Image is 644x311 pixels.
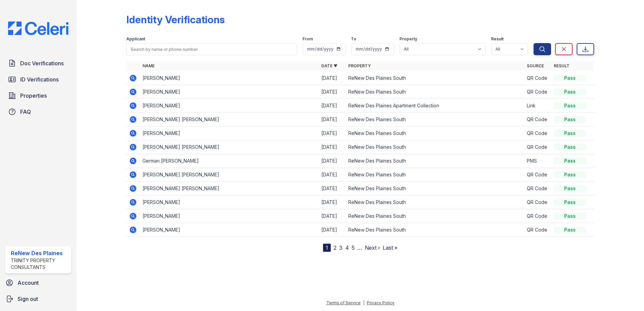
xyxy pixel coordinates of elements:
[346,71,524,85] td: ReNew Des Plaines South
[140,223,319,237] td: [PERSON_NAME]
[554,102,586,109] div: Pass
[554,130,586,137] div: Pass
[554,185,586,192] div: Pass
[346,182,524,196] td: ReNew Des Plaines South
[346,85,524,99] td: ReNew Des Plaines South
[554,89,586,95] div: Pass
[527,63,544,68] a: Source
[554,75,586,81] div: Pass
[346,140,524,154] td: ReNew Des Plaines South
[524,209,551,223] td: QR Code
[319,168,346,182] td: [DATE]
[319,223,346,237] td: [DATE]
[20,59,64,67] span: Doc Verifications
[140,154,319,168] td: German [PERSON_NAME]
[554,213,586,219] div: Pass
[319,196,346,209] td: [DATE]
[3,22,74,35] img: CE_Logo_Blue-a8612792a0a2168367f1c8372b55b34899dd931a85d93a1a3d3e32e68fde9ad4.png
[554,116,586,123] div: Pass
[357,244,362,252] span: …
[554,171,586,178] div: Pass
[323,244,331,252] div: 1
[20,92,47,100] span: Properties
[383,244,397,251] a: Last »
[319,140,346,154] td: [DATE]
[554,63,570,68] a: Result
[126,13,225,26] div: Identity Verifications
[524,168,551,182] td: QR Code
[18,279,39,287] span: Account
[524,113,551,127] td: QR Code
[20,108,31,116] span: FAQ
[524,196,551,209] td: QR Code
[140,71,319,85] td: [PERSON_NAME]
[346,223,524,237] td: ReNew Des Plaines South
[5,57,71,70] a: Doc Verifications
[140,140,319,154] td: [PERSON_NAME] [PERSON_NAME]
[319,209,346,223] td: [DATE]
[319,99,346,113] td: [DATE]
[3,292,74,306] a: Sign out
[5,89,71,102] a: Properties
[319,71,346,85] td: [DATE]
[140,99,319,113] td: [PERSON_NAME]
[319,85,346,99] td: [DATE]
[554,227,586,233] div: Pass
[333,244,336,251] a: 2
[140,85,319,99] td: [PERSON_NAME]
[140,113,319,127] td: [PERSON_NAME] [PERSON_NAME]
[302,36,313,42] label: From
[140,127,319,140] td: [PERSON_NAME]
[363,300,364,305] div: |
[126,36,145,42] label: Applicant
[142,63,155,68] a: Name
[11,257,68,271] div: Trinity Property Consultants
[319,154,346,168] td: [DATE]
[554,158,586,164] div: Pass
[346,154,524,168] td: ReNew Des Plaines South
[326,300,361,305] a: Terms of Service
[491,36,504,42] label: Result
[3,276,74,289] a: Account
[346,168,524,182] td: ReNew Des Plaines South
[399,36,417,42] label: Property
[345,244,349,251] a: 4
[319,182,346,196] td: [DATE]
[524,140,551,154] td: QR Code
[11,249,68,257] div: ReNew Des Plaines
[140,168,319,182] td: [PERSON_NAME] [PERSON_NAME]
[365,244,380,251] a: Next ›
[319,127,346,140] td: [DATE]
[140,182,319,196] td: [PERSON_NAME] [PERSON_NAME]
[346,196,524,209] td: ReNew Des Plaines South
[140,209,319,223] td: [PERSON_NAME]
[554,199,586,206] div: Pass
[524,99,551,113] td: Link
[351,36,356,42] label: To
[524,154,551,168] td: PMS
[140,196,319,209] td: [PERSON_NAME]
[352,244,355,251] a: 5
[321,63,337,68] a: Date ▼
[524,223,551,237] td: QR Code
[524,71,551,85] td: QR Code
[524,182,551,196] td: QR Code
[5,105,71,118] a: FAQ
[346,113,524,127] td: ReNew Des Plaines South
[554,144,586,150] div: Pass
[319,113,346,127] td: [DATE]
[339,244,343,251] a: 3
[367,300,394,305] a: Privacy Policy
[20,75,59,83] span: ID Verifications
[348,63,371,68] a: Property
[524,85,551,99] td: QR Code
[346,127,524,140] td: ReNew Des Plaines South
[524,127,551,140] td: QR Code
[5,73,71,86] a: ID Verifications
[126,43,297,55] input: Search by name or phone number
[346,99,524,113] td: ReNew Des Plaines Apartment Collection
[18,295,38,303] span: Sign out
[346,209,524,223] td: ReNew Des Plaines South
